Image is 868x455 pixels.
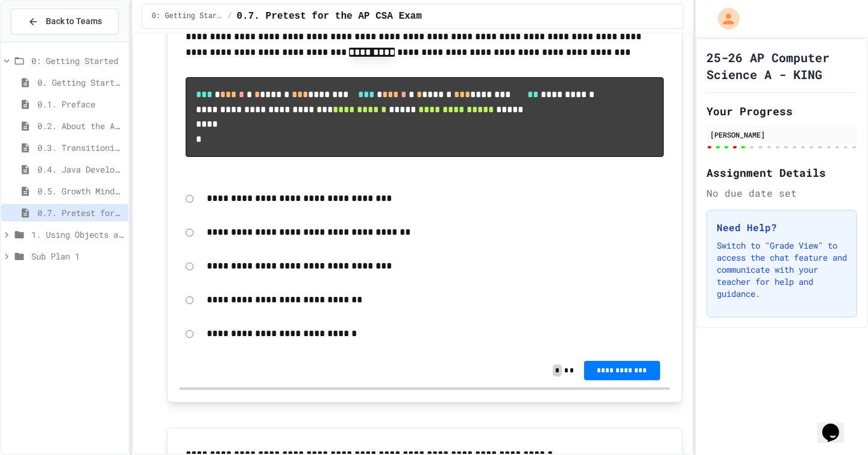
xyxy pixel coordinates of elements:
[227,11,231,21] span: /
[817,407,856,443] iframe: chat widget
[705,5,743,33] div: My Account
[706,49,857,83] h1: 25-26 AP Computer Science A - KING
[152,11,223,21] span: 0: Getting Started
[37,163,124,176] span: 0.4. Java Development Environments
[31,54,124,67] span: 0: Getting Started
[31,228,124,241] span: 1. Using Objects and Methods
[706,164,857,181] h2: Assignment Details
[37,185,124,197] span: 0.5. Growth Mindset and Pair Programming
[710,129,854,140] div: [PERSON_NAME]
[37,119,124,132] span: 0.2. About the AP CSA Exam
[706,103,857,119] h2: Your Progress
[46,15,102,28] span: Back to Teams
[237,9,422,24] span: 0.7. Pretest for the AP CSA Exam
[37,98,124,110] span: 0.1. Preface
[706,186,857,200] div: No due date set
[37,206,124,219] span: 0.7. Pretest for the AP CSA Exam
[37,76,124,89] span: 0. Getting Started
[717,220,847,235] h3: Need Help?
[31,250,124,262] span: Sub Plan 1
[717,240,847,300] p: Switch to "Grade View" to access the chat feature and communicate with your teacher for help and ...
[37,141,124,154] span: 0.3. Transitioning from AP CSP to AP CSA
